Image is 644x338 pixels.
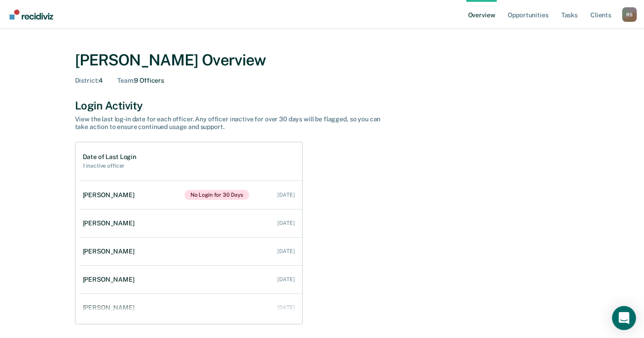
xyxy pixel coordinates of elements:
span: Team : [117,77,134,84]
div: [DATE] [277,248,295,254]
img: Recidiviz [10,10,53,20]
div: 9 Officers [117,77,164,84]
span: No Login for 30 Days [185,190,250,200]
div: [DATE] [277,304,295,311]
button: Profile dropdown button [622,7,637,22]
div: View the last log-in date for each officer. Any officer inactive for over 30 days will be flagged... [75,115,393,131]
div: [PERSON_NAME] [83,304,138,312]
div: [PERSON_NAME] [83,276,138,283]
a: [PERSON_NAME] [DATE] [79,267,302,293]
div: [PERSON_NAME] Overview [75,51,569,70]
div: [DATE] [277,276,295,283]
div: Login Activity [75,99,569,112]
div: [PERSON_NAME] [83,248,138,255]
a: [PERSON_NAME]No Login for 30 Days [DATE] [79,181,302,209]
div: Open Intercom Messenger [612,306,636,330]
div: [PERSON_NAME] [83,219,138,227]
div: [DATE] [277,192,295,198]
h2: 1 inactive officer [83,163,136,169]
a: [PERSON_NAME] [DATE] [79,295,302,321]
a: [PERSON_NAME] [DATE] [79,239,302,264]
div: [PERSON_NAME] [83,191,138,199]
div: [DATE] [277,220,295,226]
div: R S [622,7,637,22]
h1: Date of Last Login [83,153,136,161]
div: 4 [75,77,103,84]
span: District : [75,77,99,84]
a: [PERSON_NAME] [DATE] [79,210,302,236]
